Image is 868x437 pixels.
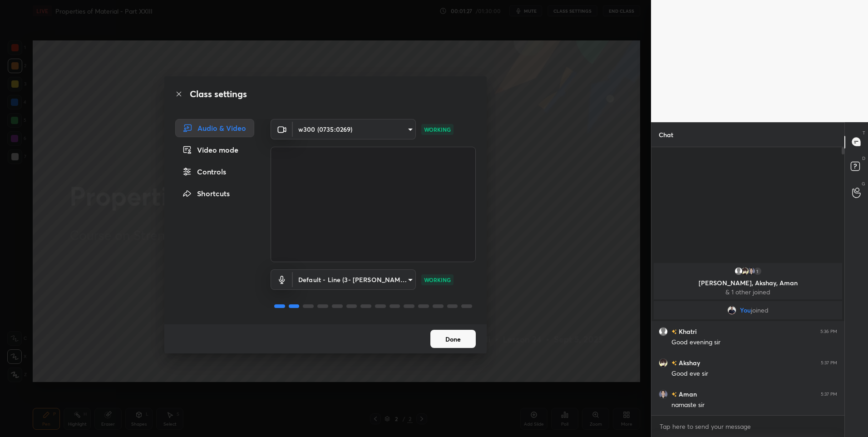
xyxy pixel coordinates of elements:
div: w300 (0735:0269) [293,269,416,290]
img: no-rating-badge.077c3623.svg [671,392,677,397]
p: T [863,129,865,136]
div: Controls [175,163,254,181]
img: bb273ed81f604b29973a29a84a59657c.png [659,358,668,367]
div: namaste sir [671,401,837,410]
p: & 1 other joined [659,288,837,296]
button: Done [430,330,476,348]
img: 3a38f146e3464b03b24dd93f76ec5ac5.jpg [727,306,736,315]
p: [PERSON_NAME], Akshay, Aman [659,279,837,287]
p: D [862,155,865,162]
h6: Akshay [677,358,700,367]
img: 23ed6be6ecc540efb81ffd16f1915107.jpg [747,267,756,276]
p: WORKING [424,276,451,284]
img: no-rating-badge.077c3623.svg [671,329,677,334]
img: bb273ed81f604b29973a29a84a59657c.png [740,267,750,276]
div: 5:36 PM [820,328,837,334]
div: 5:37 PM [821,391,837,397]
p: G [862,180,865,187]
img: default.png [659,327,668,336]
div: Video mode [175,141,254,159]
img: 23ed6be6ecc540efb81ffd16f1915107.jpg [659,389,668,398]
p: WORKING [424,125,451,134]
p: Chat [651,123,681,147]
div: Good eve sir [671,369,837,378]
div: Audio & Video [175,119,254,137]
span: You [740,307,751,314]
div: 5:37 PM [821,360,837,365]
h2: Class settings [190,87,247,101]
span: joined [751,307,769,314]
div: Shortcuts [175,184,254,203]
h6: Aman [677,389,697,399]
div: w300 (0735:0269) [293,119,416,139]
div: Good evening sir [671,338,837,347]
div: 1 [753,267,762,276]
img: no-rating-badge.077c3623.svg [671,361,677,366]
div: grid [651,261,844,415]
h6: Khatri [677,327,697,336]
img: default.png [734,267,743,276]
